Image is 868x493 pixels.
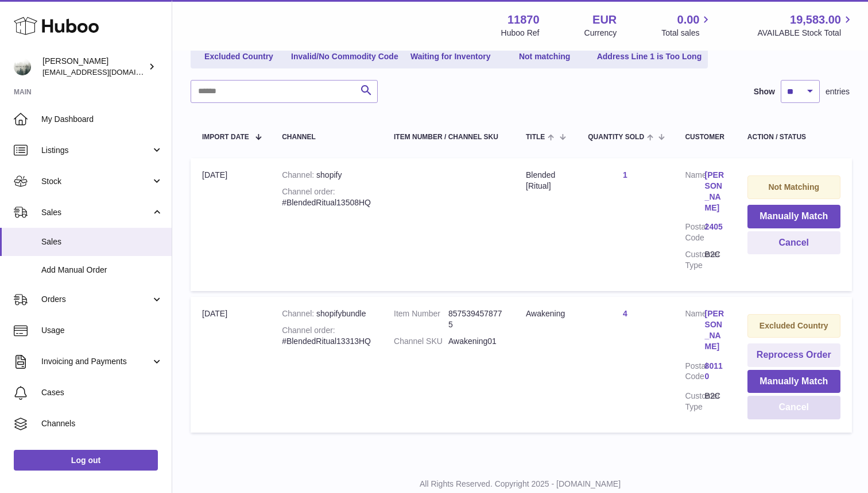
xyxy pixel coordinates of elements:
button: Reprocess Order [747,343,840,367]
span: entries [826,86,850,97]
a: 80110 [705,361,724,383]
dt: Name [685,308,704,355]
span: 0.00 [677,12,700,28]
span: Sales [41,236,163,247]
td: [DATE] [191,158,270,291]
a: Log out [14,450,158,471]
span: Channels [41,418,163,429]
div: Customer [685,133,724,141]
dt: Item Number [394,308,448,330]
dt: Channel SKU [394,336,448,347]
a: Invalid/No Commodity Code [287,47,402,66]
button: Manually Match [747,370,840,393]
span: Invoicing and Payments [41,356,151,367]
strong: Not Matching [768,182,819,192]
strong: Excluded Country [759,321,828,330]
div: Awakening [526,308,565,319]
span: Usage [41,325,163,336]
dd: 8575394578775 [448,308,503,330]
a: [PERSON_NAME] [705,308,724,352]
strong: Channel order [282,326,335,335]
dt: Postal Code [685,221,704,243]
div: shopifybundle [282,308,371,319]
dd: B2C [705,249,724,271]
label: Show [754,86,775,97]
span: Stock [41,176,151,187]
a: [PERSON_NAME] [705,170,724,213]
dt: Name [685,170,704,216]
p: All Rights Reserved. Copyright 2025 - [DOMAIN_NAME] [181,479,859,490]
div: Blended [Ritual] [526,170,565,192]
span: Listings [41,145,151,156]
span: Add Manual Order [41,265,163,276]
strong: EUR [592,12,617,28]
a: Not matching [499,47,591,66]
strong: Channel [282,309,316,318]
a: Address Line 1 is Too Long [593,47,706,66]
a: 19,583.00 AVAILABLE Stock Total [757,12,854,39]
div: Currency [584,28,617,39]
span: Sales [41,207,151,218]
span: Total sales [661,28,712,39]
div: Huboo Ref [501,28,540,39]
span: Orders [41,294,151,305]
dt: Customer Type [685,249,704,271]
strong: Channel order [282,187,335,196]
span: 19,583.00 [790,12,841,28]
strong: 11870 [507,12,540,28]
button: Cancel [747,231,840,255]
strong: Channel [282,170,316,179]
div: #BlendedRitual13313HQ [282,325,371,347]
a: 1 [623,170,627,179]
img: info@ecombrandbuilders.com [14,58,31,75]
span: [EMAIL_ADDRESS][DOMAIN_NAME] [42,67,169,77]
div: [PERSON_NAME] [42,56,146,78]
span: My Dashboard [41,114,163,125]
button: Cancel [747,396,840,419]
dt: Customer Type [685,391,704,412]
a: Excluded Country [193,47,285,66]
span: Title [526,133,545,141]
span: Import date [202,133,249,141]
span: AVAILABLE Stock Total [757,28,854,39]
dd: B2C [705,391,724,412]
div: #BlendedRitual13508HQ [282,186,371,208]
div: Action / Status [747,133,840,141]
div: shopify [282,170,371,181]
span: Quantity Sold [588,133,644,141]
a: 4 [623,309,627,318]
button: Manually Match [747,205,840,228]
dt: Postal Code [685,361,704,385]
dd: Awakening01 [448,336,503,347]
td: [DATE] [191,297,270,433]
span: Cases [41,387,163,398]
div: Channel [282,133,371,141]
div: Item Number / Channel SKU [394,133,503,141]
a: Waiting for Inventory [405,47,497,66]
a: 0.00 Total sales [661,12,712,39]
a: 2405 [705,221,724,232]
